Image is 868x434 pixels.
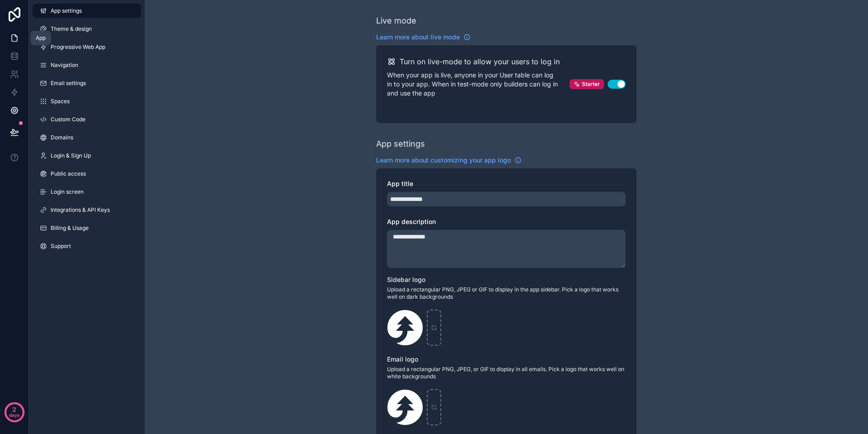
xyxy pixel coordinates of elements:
[33,185,141,199] a: Login screen
[33,167,141,181] a: Public access
[387,71,570,98] p: When your app is live, anyone in your User table can log in to your app. When in test-mode only b...
[51,243,71,250] span: Support
[51,170,86,177] span: Public access
[51,62,78,69] span: Navigation
[51,116,85,123] span: Custom Code
[33,22,141,36] a: Theme & design
[387,366,626,380] span: Upload a rectangular PNG, JPEG, or GIF to display in all emails. Pick a logo that works well on w...
[33,203,141,217] a: Integrations & API Keys
[51,7,82,14] span: App settings
[12,405,16,414] p: 2
[36,34,46,42] div: App
[387,218,436,225] span: App description
[376,156,522,165] a: Learn more about customizing your app logo
[33,130,141,145] a: Domains
[51,188,84,196] span: Login screen
[387,286,626,300] span: Upload a rectangular PNG, JPEG or GIF to display in the app sidebar. Pick a logo that works well ...
[33,148,141,163] a: Login & Sign Up
[33,112,141,127] a: Custom Code
[376,156,511,165] span: Learn more about customizing your app logo
[376,33,471,42] a: Learn more about live mode
[9,409,20,421] p: days
[51,152,91,159] span: Login & Sign Up
[387,355,418,363] span: Email logo
[51,224,89,232] span: Billing & Usage
[582,81,600,88] span: Starter
[33,94,141,109] a: Spaces
[376,138,425,150] div: App settings
[51,206,110,214] span: Integrations & API Keys
[33,221,141,235] a: Billing & Usage
[51,98,70,105] span: Spaces
[51,80,86,87] span: Email settings
[400,56,560,67] h2: Turn on live-mode to allow your users to log in
[376,33,460,42] span: Learn more about live mode
[387,180,413,187] span: App title
[33,76,141,91] a: Email settings
[387,276,425,283] span: Sidebar logo
[51,134,73,141] span: Domains
[33,58,141,72] a: Navigation
[376,14,416,27] div: Live mode
[33,40,141,54] a: Progressive Web App
[33,4,141,18] a: App settings
[51,43,105,51] span: Progressive Web App
[51,25,92,33] span: Theme & design
[33,239,141,253] a: Support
